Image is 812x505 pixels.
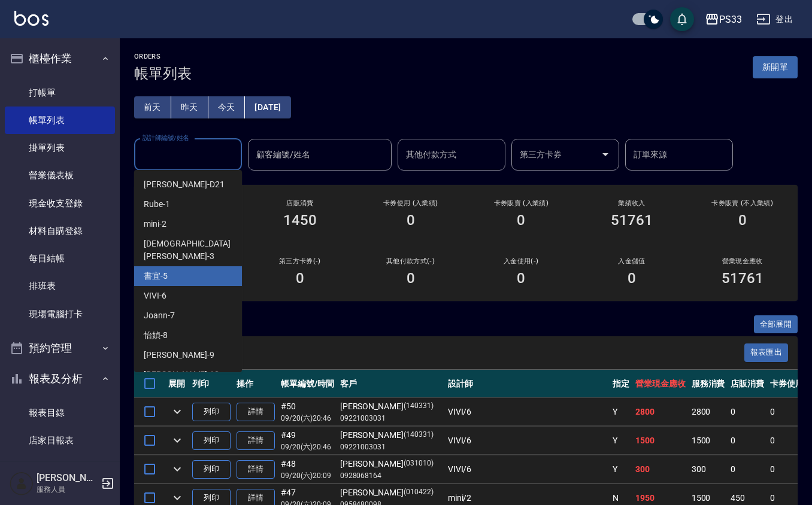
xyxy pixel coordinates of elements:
h3: 1450 [283,212,317,229]
a: 排班表 [5,272,115,300]
span: Rube -1 [144,198,170,211]
button: save [670,7,694,31]
h3: 0 [517,270,525,287]
button: 預約管理 [5,333,115,364]
div: [PERSON_NAME] [340,486,442,499]
span: [PERSON_NAME] -9 [144,349,214,361]
span: 怡媜 -8 [144,329,168,342]
p: (140331) [404,429,434,442]
img: Logo [14,11,49,26]
button: expand row [168,460,186,478]
a: 掛單列表 [5,134,115,162]
td: Y [610,427,632,455]
td: VIVI /6 [445,455,610,483]
h3: 51761 [611,212,653,229]
a: 詳情 [237,431,275,450]
a: 帳單列表 [5,107,115,134]
h3: 0 [407,212,415,229]
td: 0 [728,398,767,426]
th: 營業現金應收 [632,370,689,398]
td: 1500 [632,427,689,455]
h3: 51761 [722,270,763,287]
h2: 營業現金應收 [701,257,783,265]
button: 列印 [192,460,231,479]
button: 報表匯出 [744,343,789,362]
div: PS33 [719,12,742,27]
td: 2800 [632,398,689,426]
img: Person [10,471,34,495]
td: #49 [278,427,337,455]
td: 0 [728,427,767,455]
button: expand row [168,431,186,449]
button: 今天 [208,96,246,118]
p: (140331) [404,400,434,413]
a: 材料自購登錄 [5,217,115,245]
a: 每日結帳 [5,245,115,272]
td: 1500 [689,427,728,455]
button: 新開單 [753,56,798,78]
h3: 0 [407,270,415,287]
button: Open [596,145,615,164]
button: 全部展開 [754,315,798,334]
h3: 0 [517,212,525,229]
th: 操作 [234,370,278,398]
span: 書宜 -5 [144,270,168,282]
h2: 第三方卡券(-) [259,257,341,265]
h3: 帳單列表 [134,65,192,82]
th: 服務消費 [689,370,728,398]
th: 列印 [189,370,234,398]
span: [DEMOGRAPHIC_DATA][PERSON_NAME] -3 [144,238,232,263]
p: 09221003031 [340,442,442,452]
th: 客戶 [337,370,445,398]
button: 登出 [752,8,798,31]
p: 服務人員 [37,484,98,495]
div: [PERSON_NAME] [340,400,442,413]
h3: 0 [628,270,636,287]
th: 設計師 [445,370,610,398]
h2: 入金儲值 [591,257,673,265]
a: 營業儀表板 [5,162,115,189]
span: [PERSON_NAME] -D21 [144,178,225,191]
td: 2800 [689,398,728,426]
p: 0928068164 [340,470,442,481]
td: Y [610,455,632,483]
button: PS33 [700,7,747,32]
td: 300 [632,455,689,483]
h5: [PERSON_NAME] [37,472,98,484]
td: Y [610,398,632,426]
span: mini -2 [144,218,166,230]
td: 300 [689,455,728,483]
td: #48 [278,455,337,483]
th: 帳單編號/時間 [278,370,337,398]
p: (010422) [404,486,434,499]
p: 09221003031 [340,413,442,424]
button: 列印 [192,403,231,421]
h2: 其他付款方式(-) [369,257,452,265]
a: 詳情 [237,460,275,479]
h3: 0 [296,270,304,287]
h2: 業績收入 [591,199,673,207]
button: expand row [168,403,186,421]
h2: 卡券販賣 (入業績) [480,199,562,207]
button: 昨天 [171,96,208,118]
h2: 卡券販賣 (不入業績) [701,199,783,207]
a: 現場電腦打卡 [5,300,115,328]
a: 店家日報表 [5,427,115,454]
span: [PERSON_NAME] -10 [144,369,219,381]
td: VIVI /6 [445,427,610,455]
a: 打帳單 [5,79,115,107]
label: 設計師編號/姓名 [143,133,189,142]
button: 列印 [192,431,231,450]
div: [PERSON_NAME] [340,458,442,470]
a: 互助日報表 [5,454,115,482]
span: Joann -7 [144,309,175,322]
h2: 卡券使用 (入業績) [369,199,452,207]
a: 新開單 [753,61,798,72]
p: 09/20 (六) 20:46 [281,442,334,452]
h2: 入金使用(-) [480,257,562,265]
button: 櫃檯作業 [5,43,115,74]
button: [DATE] [245,96,290,118]
td: VIVI /6 [445,398,610,426]
button: 前天 [134,96,171,118]
th: 指定 [610,370,632,398]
